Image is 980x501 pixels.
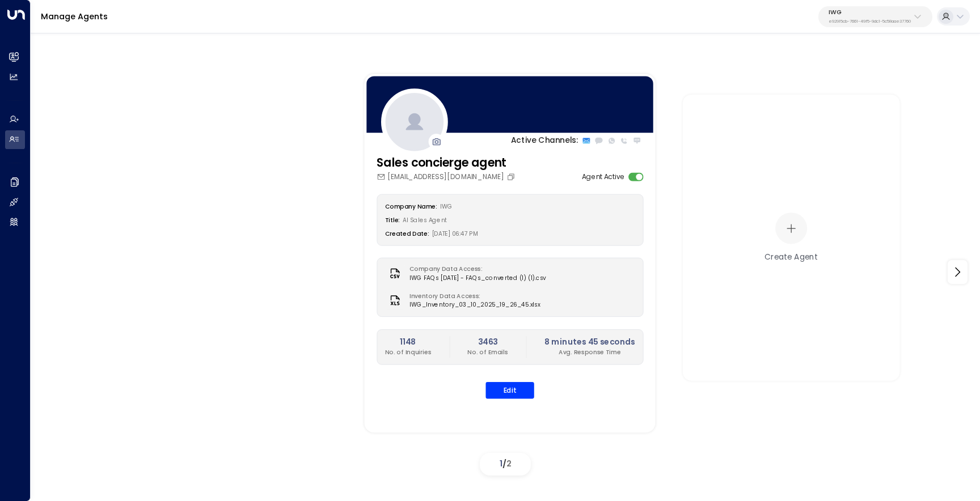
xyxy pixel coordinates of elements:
[385,230,429,237] label: Created Date:
[764,251,818,263] div: Create Agent
[467,336,508,348] h2: 3463
[385,336,432,348] h2: 1148
[480,453,531,475] div: /
[544,336,635,348] h2: 8 minutes 45 seconds
[829,19,911,24] p: e92915cb-7661-49f5-9dc1-5c58aae37760
[377,172,517,182] div: [EMAIL_ADDRESS][DOMAIN_NAME]
[409,292,535,300] label: Inventory Data Access:
[377,154,517,172] h3: Sales concierge agent
[41,11,108,22] a: Manage Agents
[511,135,578,147] p: Active Channels:
[409,265,542,274] label: Company Data Access:
[385,203,437,211] label: Company Name:
[582,172,625,182] label: Agent Active
[467,348,508,356] p: No. of Emails
[485,382,534,399] button: Edit
[506,173,517,181] button: Copy
[829,9,911,16] p: IWG
[506,458,512,469] span: 2
[544,348,635,356] p: Avg. Response Time
[440,203,453,211] span: IWG
[385,348,432,356] p: No. of Inquiries
[403,216,447,224] span: AI Sales Agent
[385,216,400,224] label: Title:
[409,274,546,282] span: IWG FAQs [DATE] - FAQs_converted (1) (1).csv
[432,230,479,237] span: [DATE] 06:47 PM
[409,301,540,309] span: IWG_Inventory_03_10_2025_19_26_45.xlsx
[818,6,932,27] button: IWGe92915cb-7661-49f5-9dc1-5c58aae37760
[500,458,502,469] span: 1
